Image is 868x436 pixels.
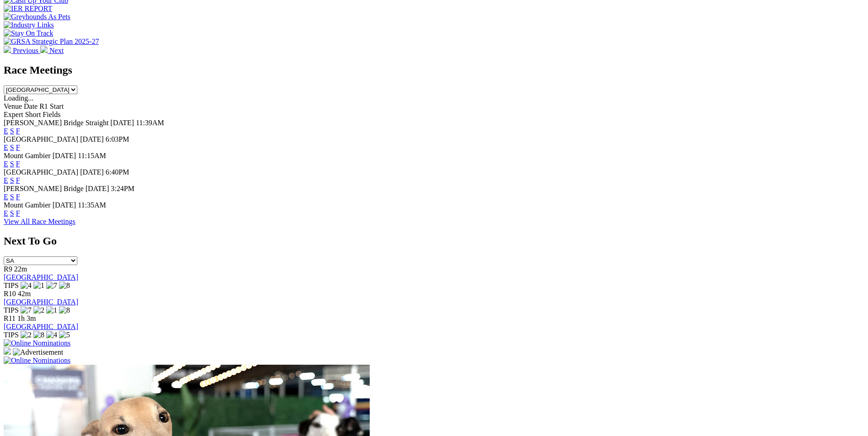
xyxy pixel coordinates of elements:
[46,282,57,290] img: 7
[53,152,76,160] span: [DATE]
[4,176,8,184] a: E
[4,47,40,54] a: Previous
[4,111,23,118] span: Expert
[59,282,70,290] img: 8
[10,193,14,201] a: S
[78,201,106,209] span: 11:35AM
[33,306,44,314] img: 2
[4,331,19,339] span: TIPS
[49,47,64,54] span: Next
[4,265,12,273] span: R9
[46,331,57,339] img: 4
[14,265,27,273] span: 22m
[10,209,14,217] a: S
[21,282,32,290] img: 4
[10,144,14,151] a: S
[16,144,20,151] a: F
[80,135,104,143] span: [DATE]
[4,339,70,347] img: Online Nominations
[16,160,20,168] a: F
[106,135,129,143] span: 6:03PM
[4,201,51,209] span: Mount Gambier
[4,94,33,102] span: Loading...
[4,218,75,225] a: View All Race Meetings
[13,348,63,356] img: Advertisement
[16,176,20,184] a: F
[4,135,78,143] span: [GEOGRAPHIC_DATA]
[16,209,20,217] a: F
[4,64,864,76] h2: Race Meetings
[4,5,52,13] img: IER REPORT
[21,306,32,314] img: 7
[39,102,64,110] span: R1 Start
[4,209,8,217] a: E
[4,46,11,53] img: chevron-left-pager-white.svg
[4,356,70,365] img: Online Nominations
[106,168,129,176] span: 6:40PM
[4,144,8,151] a: E
[4,347,11,355] img: 15187_Greyhounds_GreysPlayCentral_Resize_SA_WebsiteBanner_300x115_2025.jpg
[33,282,44,290] img: 1
[10,160,14,168] a: S
[4,168,78,176] span: [GEOGRAPHIC_DATA]
[4,127,8,135] a: E
[4,102,22,110] span: Venue
[78,152,106,160] span: 11:15AM
[4,314,16,322] span: R11
[4,29,53,37] img: Stay On Track
[40,47,64,54] a: Next
[111,185,135,192] span: 3:24PM
[40,46,48,53] img: chevron-right-pager-white.svg
[10,127,14,135] a: S
[4,119,108,127] span: [PERSON_NAME] Bridge Straight
[59,306,70,314] img: 8
[46,306,57,314] img: 1
[24,102,38,110] span: Date
[4,21,54,29] img: Industry Links
[4,152,51,160] span: Mount Gambier
[53,201,76,209] span: [DATE]
[4,273,78,281] a: [GEOGRAPHIC_DATA]
[4,193,8,201] a: E
[80,168,104,176] span: [DATE]
[4,290,16,298] span: R10
[4,160,8,168] a: E
[4,298,78,306] a: [GEOGRAPHIC_DATA]
[25,111,41,118] span: Short
[4,306,19,314] span: TIPS
[17,314,36,322] span: 1h 3m
[13,47,38,54] span: Previous
[4,185,84,192] span: [PERSON_NAME] Bridge
[4,282,19,289] span: TIPS
[4,235,864,247] h2: Next To Go
[136,119,164,127] span: 11:39AM
[18,290,31,298] span: 42m
[110,119,134,127] span: [DATE]
[86,185,109,192] span: [DATE]
[21,331,32,339] img: 2
[59,331,70,339] img: 5
[4,37,99,46] img: GRSA Strategic Plan 2025-27
[43,111,60,118] span: Fields
[16,127,20,135] a: F
[33,331,44,339] img: 8
[10,176,14,184] a: S
[16,193,20,201] a: F
[4,13,70,21] img: Greyhounds As Pets
[4,323,78,330] a: [GEOGRAPHIC_DATA]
